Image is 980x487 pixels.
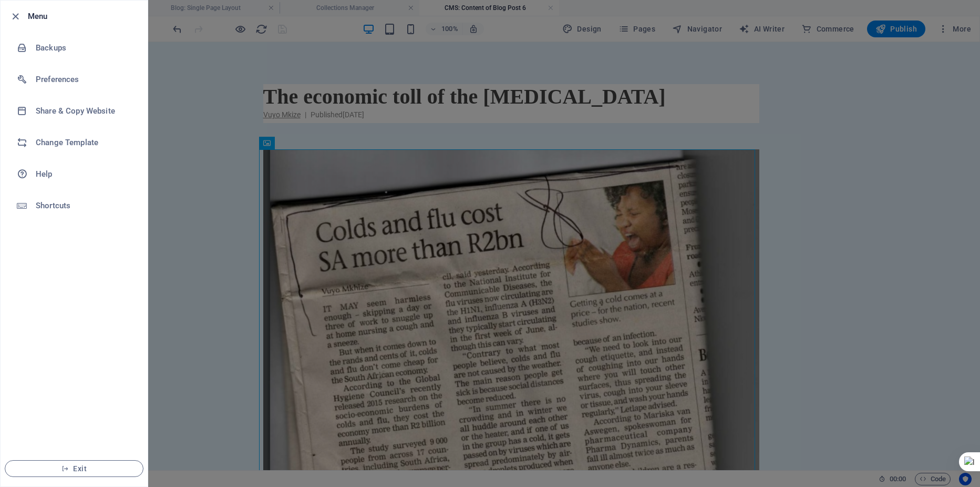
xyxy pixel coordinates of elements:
h6: Share & Copy Website [36,105,133,117]
h6: Shortcuts [36,199,133,212]
span: Exit [14,464,135,473]
a: Help [1,158,148,190]
h6: Preferences [36,73,133,86]
h6: Change Template [36,136,133,149]
h6: Backups [36,42,133,54]
button: Exit [5,460,143,477]
h6: Help [36,168,133,180]
h6: Menu [28,10,139,23]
